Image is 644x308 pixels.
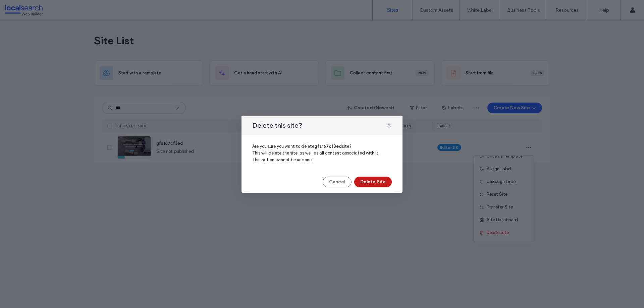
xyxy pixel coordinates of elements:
[252,121,302,130] span: Delete this site?
[252,144,379,162] span: Are you sure you want to delete site? This will delete the site, as well as all content associate...
[314,144,342,149] b: gfs167cf3ed
[354,177,392,187] button: Delete Site
[323,177,352,187] button: Cancel
[15,5,29,11] span: Help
